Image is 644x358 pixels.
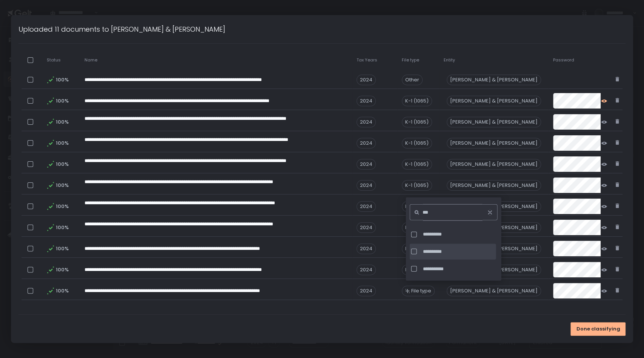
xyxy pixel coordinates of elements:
[402,117,432,127] div: K-1 (1065)
[447,286,541,296] div: [PERSON_NAME] & [PERSON_NAME]
[357,180,376,191] span: 2024
[447,117,541,127] div: [PERSON_NAME] & [PERSON_NAME]
[56,119,68,125] span: 100%
[56,161,68,168] span: 100%
[402,159,432,170] div: K-1 (1065)
[447,75,541,85] div: [PERSON_NAME] & [PERSON_NAME]
[357,96,376,106] span: 2024
[56,182,68,189] span: 100%
[357,265,376,275] span: 2024
[576,326,620,332] span: Done classifying
[411,288,431,294] span: File type
[402,265,432,275] div: K-1 (1065)
[402,201,432,212] div: K-1 (1065)
[447,180,541,191] div: [PERSON_NAME] & [PERSON_NAME]
[553,57,574,63] span: Password
[402,138,432,148] div: K-1 (1065)
[357,286,376,296] span: 2024
[447,96,541,106] div: [PERSON_NAME] & [PERSON_NAME]
[357,243,376,254] span: 2024
[402,75,423,85] div: Other
[444,57,455,63] span: Entity
[357,57,377,63] span: Tax Years
[447,159,541,170] div: [PERSON_NAME] & [PERSON_NAME]
[56,203,68,210] span: 100%
[570,322,626,336] button: Done classifying
[18,24,225,34] h1: Uploaded 11 documents to [PERSON_NAME] & [PERSON_NAME]
[56,224,68,231] span: 100%
[56,98,68,104] span: 100%
[56,140,68,147] span: 100%
[402,57,419,63] span: File type
[402,180,432,191] div: K-1 (1065)
[357,138,376,148] span: 2024
[402,243,432,254] div: K-1 (1065)
[357,75,376,85] span: 2024
[357,201,376,212] span: 2024
[56,245,68,252] span: 100%
[357,222,376,233] span: 2024
[56,266,68,273] span: 100%
[85,57,97,63] span: Name
[402,96,432,106] div: K-1 (1065)
[47,57,61,63] span: Status
[447,138,541,148] div: [PERSON_NAME] & [PERSON_NAME]
[56,288,68,294] span: 100%
[357,159,376,170] span: 2024
[357,117,376,127] span: 2024
[56,76,68,83] span: 100%
[402,222,432,233] div: K-1 (1065)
